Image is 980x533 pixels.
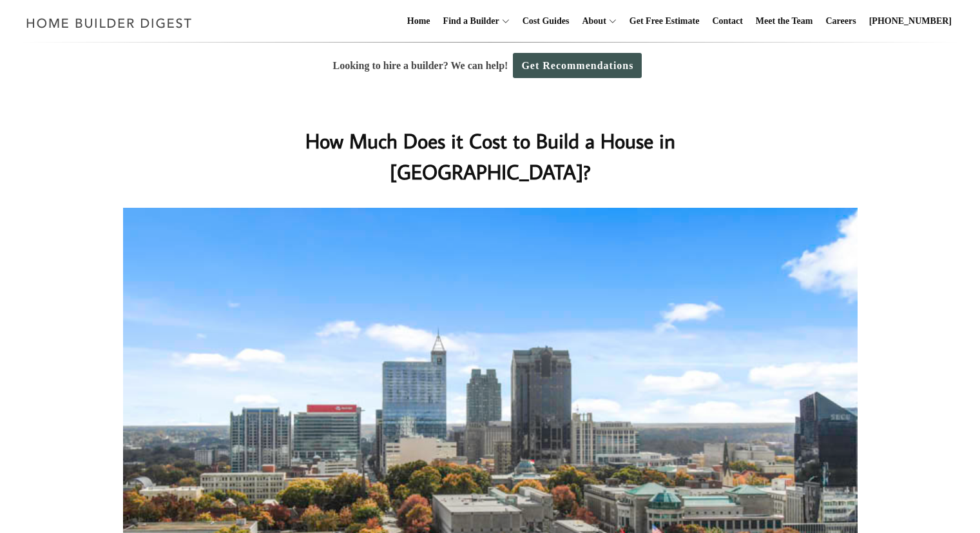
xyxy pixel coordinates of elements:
[577,1,606,42] a: About
[707,1,747,42] a: Contact
[751,1,818,42] a: Meet the Team
[233,125,747,187] h1: How Much Does it Cost to Build a House in [GEOGRAPHIC_DATA]?
[402,1,436,42] a: Home
[21,10,198,35] img: Home Builder Digest
[513,53,642,78] a: Get Recommendations
[517,1,575,42] a: Cost Guides
[821,1,861,42] a: Careers
[624,1,705,42] a: Get Free Estimate
[438,1,499,42] a: Find a Builder
[864,1,957,42] a: [PHONE_NUMBER]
